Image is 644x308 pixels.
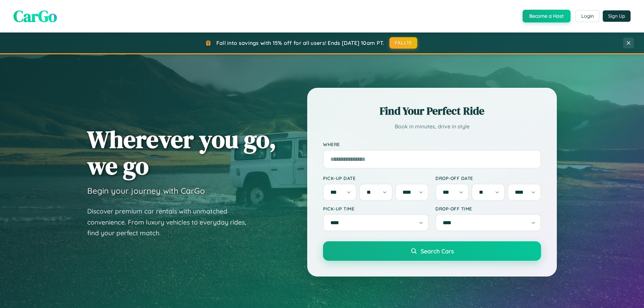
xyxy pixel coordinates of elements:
h1: Wherever you go, we go [87,126,276,179]
span: Fall into savings with 15% off for all users! Ends [DATE] 10am PT. [216,40,384,46]
label: Pick-up Time [323,206,429,211]
button: Become a Host [523,10,571,22]
h2: Find Your Perfect Ride [323,104,541,118]
button: FALL15 [389,37,418,49]
span: Search Cars [421,247,454,255]
label: Drop-off Date [435,175,541,181]
label: Where [323,141,541,147]
button: Login [576,10,599,22]
button: Sign Up [603,10,631,22]
span: CarGo [13,5,57,27]
label: Pick-up Date [323,175,429,181]
p: Book in minutes, drive in style [323,122,541,131]
button: Search Cars [323,241,541,261]
p: Discover premium car rentals with unmatched convenience. From luxury vehicles to everyday rides, ... [87,206,255,239]
h3: Begin your journey with CarGo [87,186,205,196]
label: Drop-off Time [435,206,541,211]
